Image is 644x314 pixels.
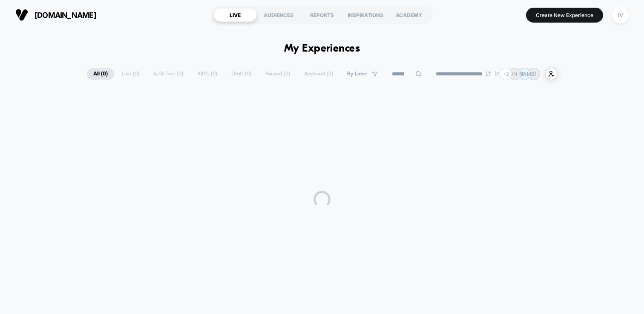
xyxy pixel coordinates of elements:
div: AUDIENCES [257,8,300,22]
button: [DOMAIN_NAME] [13,8,99,22]
h1: My Experiences [284,43,360,55]
p: [PERSON_NAME] [494,71,536,77]
div: IV [612,7,629,23]
div: INSPIRATIONS [344,8,387,22]
div: REPORTS [300,8,344,22]
div: + 2 [500,68,512,80]
button: Create New Experience [526,8,603,23]
div: ACADEMY [387,8,431,22]
button: IV [609,6,631,24]
img: Visually logo [15,9,28,21]
div: LIVE [213,8,257,22]
span: [DOMAIN_NAME] [34,11,96,20]
img: end [486,71,491,76]
span: By Label [347,71,368,77]
span: All ( 0 ) [87,68,114,80]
